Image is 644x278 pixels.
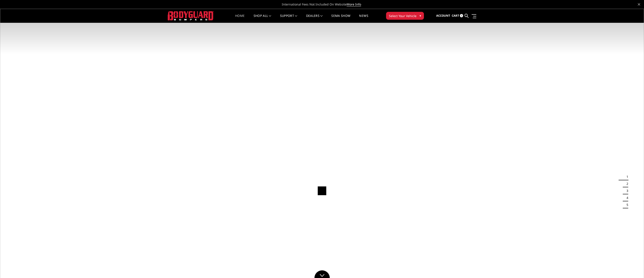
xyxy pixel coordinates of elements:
[386,12,424,20] button: Select Your Vehicle
[624,194,628,201] button: 4 of 5
[460,14,463,17] span: 0
[624,180,628,187] button: 2 of 5
[331,14,350,23] a: SEMA Show
[306,14,323,23] a: Dealers
[280,14,297,23] a: Support
[235,14,245,23] a: Home
[420,13,421,18] span: ▾
[452,14,459,18] span: Cart
[624,187,628,194] button: 3 of 5
[314,270,330,278] a: Click to Down
[359,14,368,23] a: News
[168,11,214,20] img: BODYGUARD BUMPERS
[254,14,271,23] a: shop all
[436,10,450,22] a: Account
[624,201,628,208] button: 5 of 5
[389,14,416,18] span: Select Your Vehicle
[436,14,450,18] span: Account
[624,173,628,180] button: 1 of 5
[347,2,361,7] a: More Info
[452,10,463,22] a: Cart 0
